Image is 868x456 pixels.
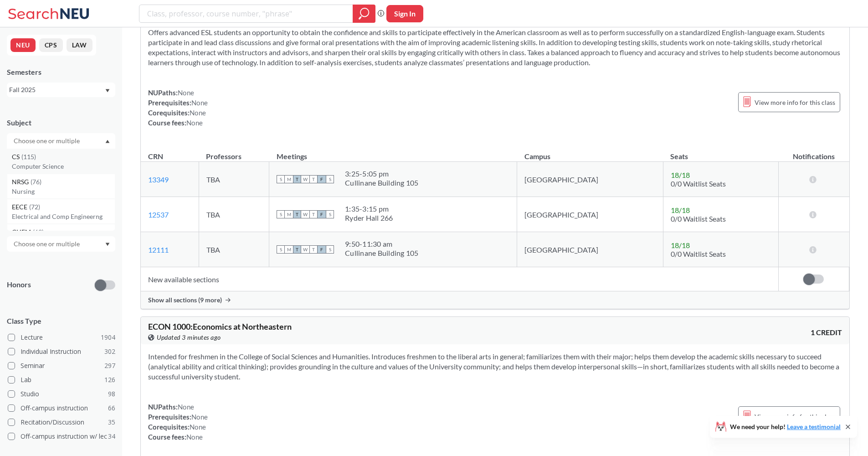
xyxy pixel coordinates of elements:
[12,152,21,162] span: CS
[345,239,419,249] div: 9:50 - 11:30 am
[7,236,115,252] div: Dropdown arrow
[309,210,318,218] span: T
[191,98,208,107] span: None
[148,352,842,382] section: Intended for freshmen in the College of Social Sciences and Humanities. Introduces freshmen to th...
[105,140,110,143] svg: Dropdown arrow
[293,175,301,183] span: T
[293,245,301,254] span: T
[671,179,726,188] span: 0/0 Waitlist Seats
[663,142,778,162] th: Seats
[146,6,346,21] input: Class, professor, course number, "phrase"
[157,332,221,342] span: Updated 3 minutes ago
[199,142,269,162] th: Professors
[199,162,269,197] td: TBA
[9,238,86,249] input: Choose one or multiple
[7,118,115,128] div: Subject
[190,109,206,117] span: None
[345,249,419,258] div: Cullinane Building 105
[277,245,285,254] span: S
[8,416,115,428] label: Recitation/Discussion
[755,411,835,422] span: View more info for this class
[8,346,115,358] label: Individual Instruction
[31,178,41,186] span: ( 76 )
[104,347,115,357] span: 302
[7,133,115,149] div: Dropdown arrowCS(115)Computer ScienceNRSG(76)NursingEECE(72)Electrical and Comp EngineerngCHEM(69...
[671,171,690,179] span: 18 / 18
[671,249,726,258] span: 0/0 Waitlist Seats
[318,175,326,183] span: F
[12,177,31,187] span: NRSG
[7,83,115,97] div: Fall 2025Dropdown arrow
[671,206,690,214] span: 18 / 18
[517,232,663,267] td: [GEOGRAPHIC_DATA]
[359,7,370,20] svg: magnifying glass
[7,316,115,326] span: Class Type
[345,169,419,178] div: 3:25 - 5:05 pm
[517,197,663,232] td: [GEOGRAPHIC_DATA]
[8,332,115,343] label: Lecture
[108,417,115,427] span: 35
[12,187,115,196] p: Nursing
[104,361,115,371] span: 297
[178,403,194,411] span: None
[12,162,115,171] p: Computer Science
[148,27,842,67] section: Offers advanced ESL students an opportunity to obtain the confidence and skills to participate ef...
[8,360,115,372] label: Seminar
[285,210,293,218] span: M
[21,153,36,161] span: ( 115 )
[318,210,326,218] span: F
[517,142,663,162] th: Campus
[7,280,31,290] p: Honors
[730,424,841,430] span: We need your help!
[8,388,115,400] label: Studio
[12,212,115,221] p: Electrical and Comp Engineerng
[9,135,86,146] input: Choose one or multiple
[517,162,663,197] td: [GEOGRAPHIC_DATA]
[148,245,169,254] a: 12111
[293,210,301,218] span: T
[148,402,208,442] div: NUPaths: Prerequisites: Corequisites: Course fees:
[12,202,29,212] span: EECE
[141,267,778,291] td: New available sections
[671,241,690,249] span: 18 / 18
[9,85,104,95] div: Fall 2025
[345,178,419,187] div: Cullinane Building 105
[148,88,208,128] div: NUPaths: Prerequisites: Corequisites: Course fees:
[67,38,92,52] button: LAW
[10,38,36,52] button: NEU
[8,430,115,442] label: Off-campus instruction w/ lec
[199,232,269,267] td: TBA
[108,389,115,399] span: 98
[148,151,163,161] div: CRN
[186,433,203,441] span: None
[778,142,849,162] th: Notifications
[191,413,208,421] span: None
[345,213,393,223] div: Ryder Hall 266
[104,375,115,385] span: 126
[148,296,222,304] span: Show all sections (9 more)
[326,245,334,254] span: S
[811,327,842,337] span: 1 CREDIT
[12,227,33,237] span: CHEM
[33,228,44,236] span: ( 69 )
[148,175,169,184] a: 13349
[190,423,206,431] span: None
[318,245,326,254] span: F
[326,210,334,218] span: S
[269,142,517,162] th: Meetings
[301,175,309,183] span: W
[108,431,115,441] span: 34
[285,245,293,254] span: M
[105,243,110,246] svg: Dropdown arrow
[39,38,63,52] button: CPS
[148,321,292,332] span: ECON 1000 : Economics at Northeastern
[178,88,194,97] span: None
[309,245,318,254] span: T
[108,403,115,413] span: 66
[8,374,115,386] label: Lab
[105,89,110,93] svg: Dropdown arrow
[326,175,334,183] span: S
[345,204,393,213] div: 1:35 - 3:15 pm
[309,175,318,183] span: T
[186,119,203,127] span: None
